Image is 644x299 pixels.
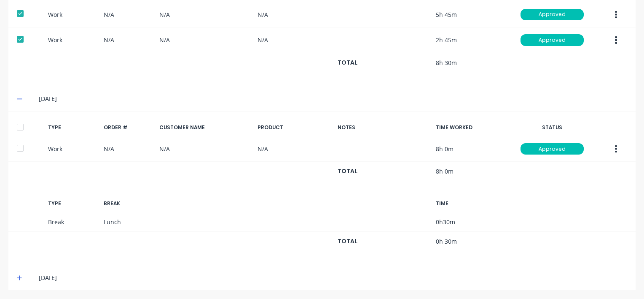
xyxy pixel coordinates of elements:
[515,124,589,131] div: STATUS
[436,124,509,131] div: TIME WORKED
[104,200,153,207] div: BREAK
[436,200,509,207] div: TIME
[48,124,97,131] div: TYPE
[521,34,584,46] div: Approved
[39,94,627,103] div: [DATE]
[104,124,153,131] div: ORDER #
[39,273,627,283] div: [DATE]
[159,124,251,131] div: CUSTOMER NAME
[521,9,584,21] div: Approved
[48,200,97,207] div: TYPE
[258,124,331,131] div: PRODUCT
[521,143,584,155] div: Approved
[338,124,429,131] div: NOTES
